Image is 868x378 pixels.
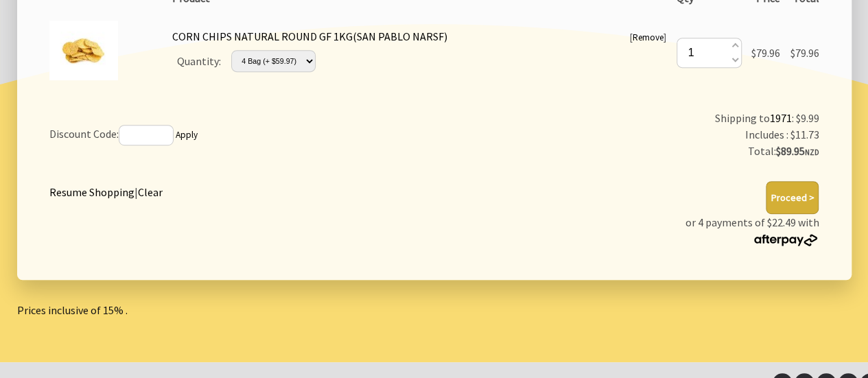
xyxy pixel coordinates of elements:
[497,105,823,165] td: Shipping to : $9.99
[769,111,791,125] a: 1971
[172,45,226,76] td: Quantity:
[49,185,134,199] a: Resume Shopping
[502,143,819,161] div: Total:
[785,11,823,93] td: $79.96
[804,147,819,157] span: NZD
[49,181,163,200] div: |
[17,302,852,318] p: Prices inclusive of 15% .
[753,234,819,246] img: Afterpay
[172,29,447,43] a: CORN CHIPS NATURAL ROUND GF 1KG(SAN PABLO NARSF)
[502,126,819,143] div: Includes : $11.73
[138,185,163,199] a: Clear
[119,125,174,145] input: If you have a discount code, enter it here and press 'Apply'.
[633,32,664,43] a: Remove
[685,214,819,247] p: or 4 payments of $22.49 with
[176,129,198,141] a: Apply
[45,105,497,165] td: Discount Code:
[766,181,819,214] button: Proceed >
[630,32,666,43] small: [ ]
[747,11,785,93] td: $79.96
[775,144,819,158] strong: $89.95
